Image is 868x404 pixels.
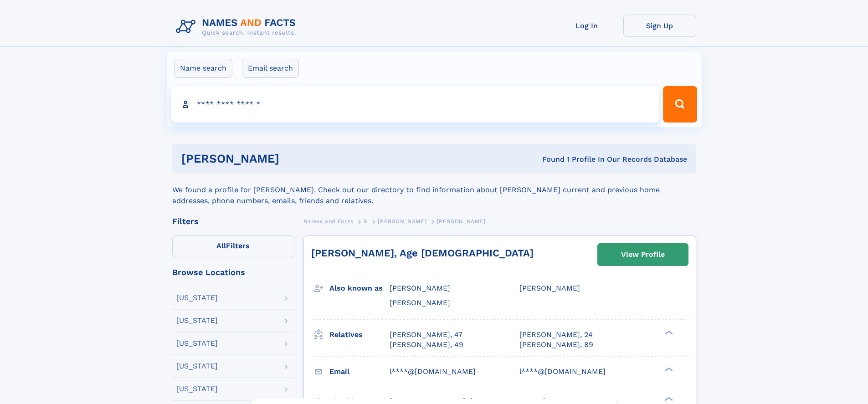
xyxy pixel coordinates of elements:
h1: [PERSON_NAME] [181,153,411,164]
div: [US_STATE] [176,363,218,370]
div: [US_STATE] [176,340,218,347]
div: [US_STATE] [176,317,218,324]
a: [PERSON_NAME] [378,215,426,227]
span: [PERSON_NAME] [390,298,450,307]
div: ❯ [663,396,673,402]
a: [PERSON_NAME], Age [DEMOGRAPHIC_DATA] [311,247,534,259]
label: Name search [174,59,232,78]
span: All [216,241,226,250]
span: [PERSON_NAME] [519,284,580,292]
h3: Also known as [329,281,390,296]
label: Email search [242,59,299,78]
div: [US_STATE] [176,385,218,393]
a: Sign Up [623,15,696,37]
a: [PERSON_NAME], 49 [390,340,463,350]
a: View Profile [598,244,688,266]
a: [PERSON_NAME], 47 [390,330,462,340]
img: Logo Names and Facts [172,15,303,39]
div: ❯ [663,329,673,335]
a: [PERSON_NAME], 89 [519,340,593,350]
div: Found 1 Profile In Our Records Database [411,154,687,164]
a: Log In [550,15,623,37]
span: [PERSON_NAME] [378,218,426,225]
div: We found a profile for [PERSON_NAME]. Check out our directory to find information about [PERSON_N... [172,174,696,206]
div: ❯ [663,366,673,372]
a: [PERSON_NAME], 24 [519,330,593,340]
label: Filters [172,235,294,257]
span: S [364,218,368,225]
a: S [364,215,368,227]
input: search input [171,86,659,123]
button: Search Button [663,86,697,123]
span: [PERSON_NAME] [437,218,486,225]
div: Browse Locations [172,268,294,276]
span: [PERSON_NAME] [390,284,450,292]
div: [US_STATE] [176,294,218,302]
div: View Profile [621,244,665,265]
a: Names and Facts [303,215,354,227]
h3: Email [329,364,390,379]
div: Filters [172,217,294,225]
h3: Relatives [329,327,390,343]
